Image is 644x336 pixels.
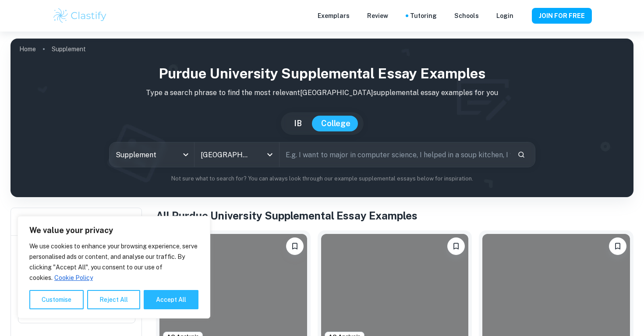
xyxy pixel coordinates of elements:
[110,142,194,167] div: Supplement
[18,216,43,228] h6: Filters
[156,208,633,223] h1: All Purdue University Supplemental Essay Examples
[410,11,437,21] a: Tutoring
[52,7,108,25] img: Clastify logo
[144,290,198,309] button: Accept All
[447,237,465,255] button: Please log in to bookmark exemplars
[286,237,304,255] button: Please log in to bookmark exemplars
[11,39,633,197] img: profile cover
[454,11,479,21] a: Schools
[87,290,140,309] button: Reject All
[609,237,626,255] button: Please log in to bookmark exemplars
[280,142,510,167] input: E.g. I want to major in computer science, I helped in a soup kitchen, I want to join the debate t...
[532,8,592,24] button: JOIN FOR FREE
[264,149,276,161] button: Open
[18,63,626,84] h1: Purdue University Supplemental Essay Examples
[367,11,388,21] p: Review
[29,225,198,236] p: We value your privacy
[18,216,210,318] div: We value your privacy
[18,88,626,98] p: Type a search phrase to find the most relevant [GEOGRAPHIC_DATA] supplemental essay examples for you
[29,290,84,309] button: Customise
[520,14,525,18] button: Help and Feedback
[318,11,350,21] p: Exemplars
[54,274,93,282] a: Cookie Policy
[52,44,86,54] p: Supplement
[514,147,529,162] button: Search
[496,11,513,21] a: Login
[19,43,36,55] a: Home
[18,174,626,183] p: Not sure what to search for? You can always look through our example supplemental essays below fo...
[285,116,311,131] button: IB
[29,241,198,283] p: We use cookies to enhance your browsing experience, serve personalised ads or content, and analys...
[312,116,359,131] button: College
